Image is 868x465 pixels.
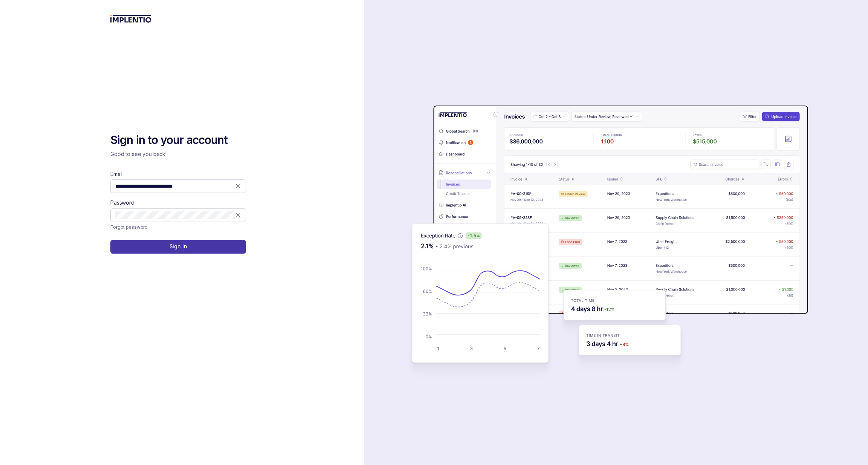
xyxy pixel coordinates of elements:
img: logo [110,15,151,23]
label: Password [110,199,134,206]
a: Link Forgot password [110,223,148,231]
p: Good to see you back! [110,150,246,158]
button: Sign In [110,240,246,254]
h2: Sign in to your account [110,133,246,148]
label: Email [110,170,122,178]
img: signin-background.svg [385,82,811,383]
p: Sign In [170,243,187,250]
p: Forgot password [110,223,148,231]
